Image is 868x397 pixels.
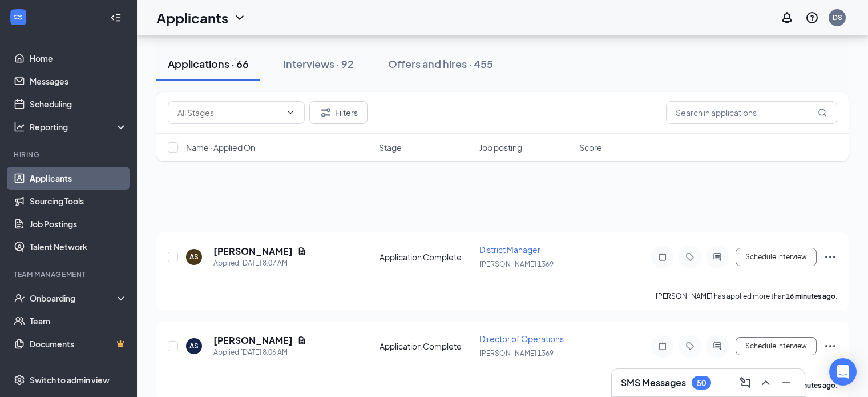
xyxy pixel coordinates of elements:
[297,247,306,256] svg: Document
[579,142,602,153] span: Score
[388,57,493,71] div: Offers and hires · 455
[30,292,118,304] div: Onboarding
[656,252,669,262] svg: Note
[30,310,127,332] a: Team
[666,101,837,124] input: Search in applications
[697,378,706,388] div: 50
[283,57,354,71] div: Interviews · 92
[30,332,127,355] a: DocumentsCrown
[14,121,25,133] svg: Analysis
[479,349,554,358] span: [PERSON_NAME] 1369
[805,11,819,25] svg: QuestionInfo
[757,374,775,392] button: ChevronUp
[683,252,697,262] svg: Tag
[479,142,522,153] span: Job posting
[818,108,827,117] svg: MagnifyingGlass
[14,374,25,386] svg: Settings
[30,121,128,133] div: Reporting
[479,244,540,255] span: District Manager
[213,334,293,347] h5: [PERSON_NAME]
[736,374,754,392] button: ComposeMessage
[710,342,724,351] svg: ActiveChat
[30,47,127,70] a: Home
[780,376,793,390] svg: Minimize
[823,250,837,264] svg: Ellipses
[380,251,473,263] div: Application Complete
[736,337,817,355] button: Schedule Interview
[738,376,752,390] svg: ComposeMessage
[30,93,127,115] a: Scheduling
[479,334,564,344] span: Director of Operations
[14,270,125,279] div: Team Management
[833,13,842,22] div: DS
[823,339,837,353] svg: Ellipses
[186,142,255,153] span: Name · Applied On
[156,8,228,27] h1: Applicants
[786,381,835,390] b: 18 minutes ago
[319,106,333,119] svg: Filter
[786,292,835,300] b: 16 minutes ago
[286,108,295,117] svg: ChevronDown
[30,190,127,212] a: Sourcing Tools
[168,57,249,71] div: Applications · 66
[189,341,199,351] div: AS
[110,12,122,23] svg: Collapse
[829,358,857,386] div: Open Intercom Messenger
[759,376,773,390] svg: ChevronUp
[30,167,127,190] a: Applicants
[683,342,697,351] svg: Tag
[30,212,127,235] a: Job Postings
[30,235,127,258] a: Talent Network
[177,106,281,119] input: All Stages
[380,340,473,352] div: Application Complete
[14,292,25,304] svg: UserCheck
[777,374,796,392] button: Minimize
[213,258,306,269] div: Applied [DATE] 8:07 AM
[14,150,125,159] div: Hiring
[479,260,554,268] span: [PERSON_NAME] 1369
[213,347,306,358] div: Applied [DATE] 8:06 AM
[656,291,837,301] p: [PERSON_NAME] has applied more than .
[189,252,199,262] div: AS
[213,245,293,258] h5: [PERSON_NAME]
[30,70,127,93] a: Messages
[297,336,306,345] svg: Document
[30,355,127,378] a: SurveysCrown
[621,376,686,389] h3: SMS Messages
[30,374,110,386] div: Switch to admin view
[233,11,247,25] svg: ChevronDown
[656,342,669,351] svg: Note
[13,11,24,23] svg: WorkstreamLogo
[379,142,402,153] span: Stage
[780,11,794,25] svg: Notifications
[309,101,368,124] button: Filter Filters
[710,252,724,262] svg: ActiveChat
[736,248,817,266] button: Schedule Interview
